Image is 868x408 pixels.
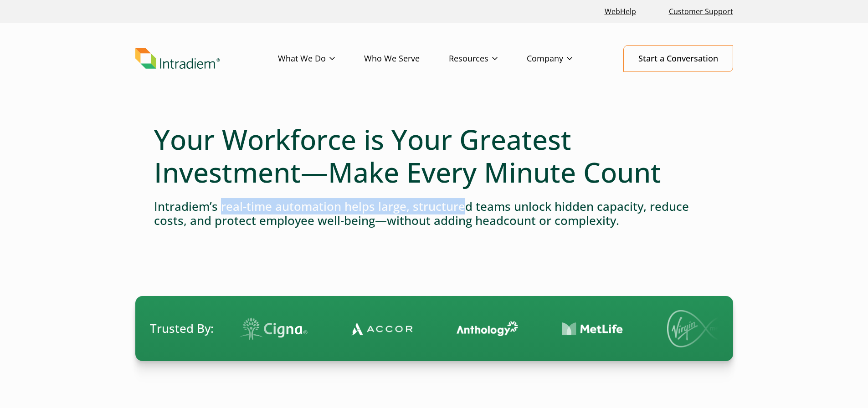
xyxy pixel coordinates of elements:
a: Customer Support [665,2,737,21]
h4: Intradiem’s real-time automation helps large, structured teams unlock hidden capacity, reduce cos... [154,199,714,228]
a: Link opens in a new window [601,2,640,21]
a: What We Do [278,46,364,72]
a: Link to homepage of Intradiem [135,48,278,69]
a: Company [527,46,601,72]
a: Resources [449,46,527,72]
h1: Your Workforce is Your Greatest Investment—Make Every Minute Count [154,123,714,189]
img: Intradiem [135,48,220,69]
span: Trusted By: [150,320,214,337]
img: Contact Center Automation MetLife Logo [562,322,623,336]
a: Start a Conversation [623,45,733,72]
img: Contact Center Automation Accor Logo [351,322,413,336]
a: Who We Serve [364,46,449,72]
img: Virgin Media logo. [667,310,731,347]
